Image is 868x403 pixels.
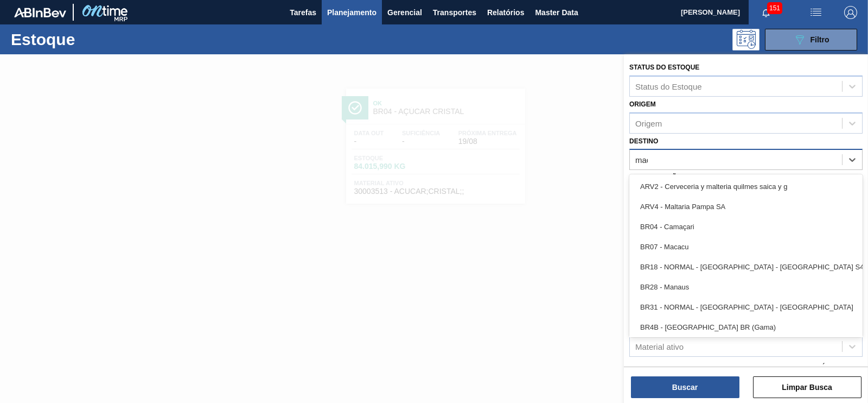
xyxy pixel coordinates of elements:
span: Gerencial [387,6,422,19]
div: Origem [635,118,662,128]
div: BR28 - Manaus [629,277,863,297]
span: Filtro [810,35,829,44]
div: BR31 - NORMAL - [GEOGRAPHIC_DATA] - [GEOGRAPHIC_DATA] [629,297,863,317]
label: Destino [629,137,658,145]
label: Coordenação [629,174,682,181]
div: BR04 - Camaçari [629,217,863,237]
label: Status do Estoque [629,64,699,71]
div: BR4B - [GEOGRAPHIC_DATA] BR (Gama) [629,317,863,337]
img: Logout [844,6,857,19]
div: BR18 - NORMAL - [GEOGRAPHIC_DATA] - [GEOGRAPHIC_DATA] S4 [629,257,863,277]
div: Status do Estoque [635,81,702,91]
span: Master Data [535,6,578,19]
label: Origem [629,100,656,108]
span: Planejamento [327,6,376,19]
div: ARV4 - Maltaria Pampa SA [629,197,863,217]
div: ARV2 - Cerveceria y malteria quilmes saica y g [629,177,863,197]
button: Notificações [749,5,783,20]
div: BR07 - Macacu [629,237,863,257]
button: Filtro [765,29,857,51]
span: Tarefas [290,6,316,19]
div: Material ativo [635,342,684,351]
img: TNhmsLtSVTkK8tSr43FrP2fwEKptu5GPRR3wAAAABJRU5ErkJggg== [14,8,66,17]
span: Transportes [433,6,476,19]
label: Data de Entrega de [629,363,701,371]
img: userActions [809,6,822,19]
span: 151 [767,2,782,14]
label: Data de Entrega até [750,363,826,371]
span: Relatórios [487,6,524,19]
h1: Estoque [11,33,168,46]
div: Pogramando: nenhum usuário selecionado [732,29,759,51]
